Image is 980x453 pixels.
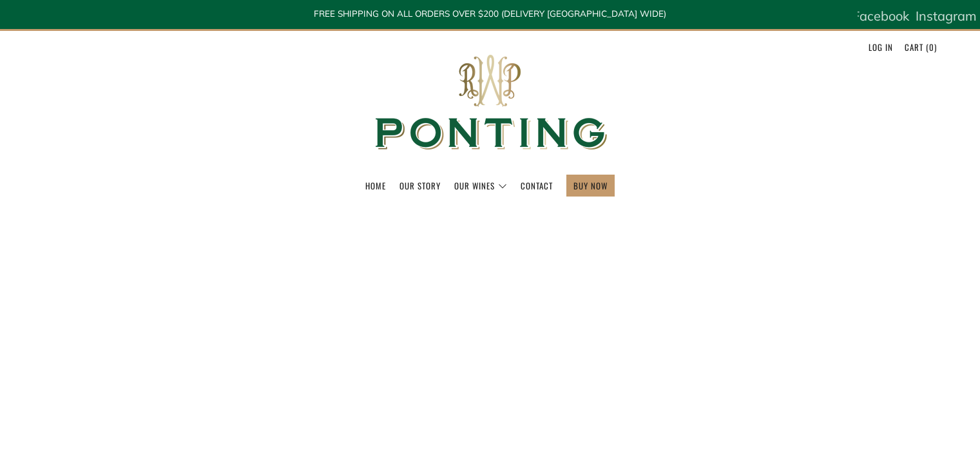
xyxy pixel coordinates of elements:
a: BUY NOW [573,175,608,196]
a: Facebook [852,3,909,29]
span: 0 [929,41,934,53]
a: Cart (0) [905,37,937,57]
a: Our Story [399,175,441,196]
a: Home [365,175,386,196]
a: Our Wines [454,175,507,196]
span: Instagram [916,8,977,24]
span: Facebook [852,8,909,24]
a: Log in [869,37,893,57]
a: Contact [521,175,553,196]
a: Instagram [916,3,977,29]
img: Ponting Wines [361,31,619,175]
